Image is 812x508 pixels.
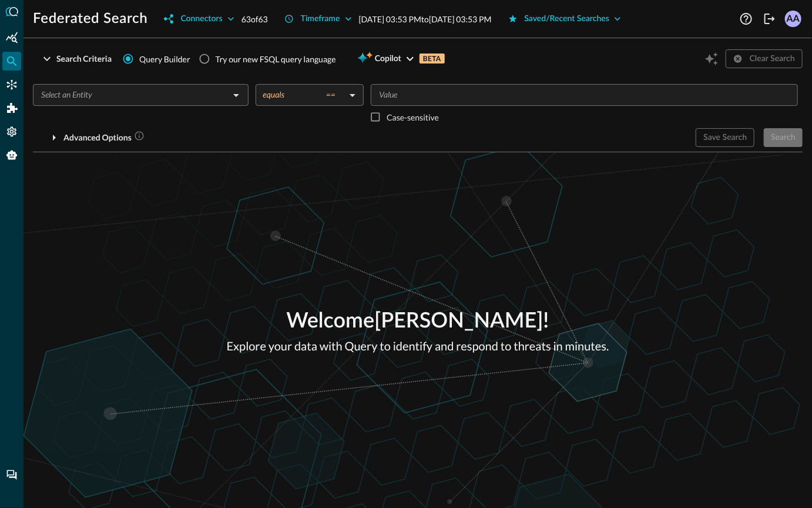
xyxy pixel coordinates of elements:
button: CopilotBETA [350,49,452,68]
input: Select an Entity [36,88,226,102]
span: Copilot [375,52,401,66]
div: Advanced Options [63,131,145,145]
button: Saved/Recent Searches [501,9,629,28]
button: Search Criteria [33,49,119,68]
div: Query Agent [2,146,21,165]
div: Try our new FSQL query language [216,53,336,65]
span: Query Builder [139,53,190,65]
h1: Federated Search [33,9,147,28]
div: Connectors [2,75,21,94]
div: Saved/Recent Searches [525,12,610,26]
button: Advanced Options [33,128,152,147]
p: Case-sensitive [387,111,439,123]
button: Open [228,87,244,103]
div: Connectors [180,12,222,26]
div: Settings [2,122,21,141]
p: Welcome [PERSON_NAME] ! [227,306,609,337]
span: equals [263,89,284,100]
input: Value [374,88,793,102]
p: [DATE] 03:53 PM to [DATE] 03:53 PM [359,13,492,25]
div: Timeframe [301,12,340,26]
p: Explore your data with Query to identify and respond to threats in minutes. [227,337,609,355]
button: Connectors [157,9,241,28]
p: BETA [420,54,445,63]
div: Search Criteria [56,52,112,66]
button: Help [737,9,756,28]
p: 63 of 63 [241,13,268,25]
div: Chat [2,466,21,484]
span: == [326,89,335,100]
button: Logout [760,9,779,28]
div: AA [785,11,801,27]
div: Addons [3,99,22,118]
button: Timeframe [277,9,359,28]
div: Summary Insights [2,28,21,47]
div: Federated Search [2,52,21,71]
div: equals [263,89,345,100]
